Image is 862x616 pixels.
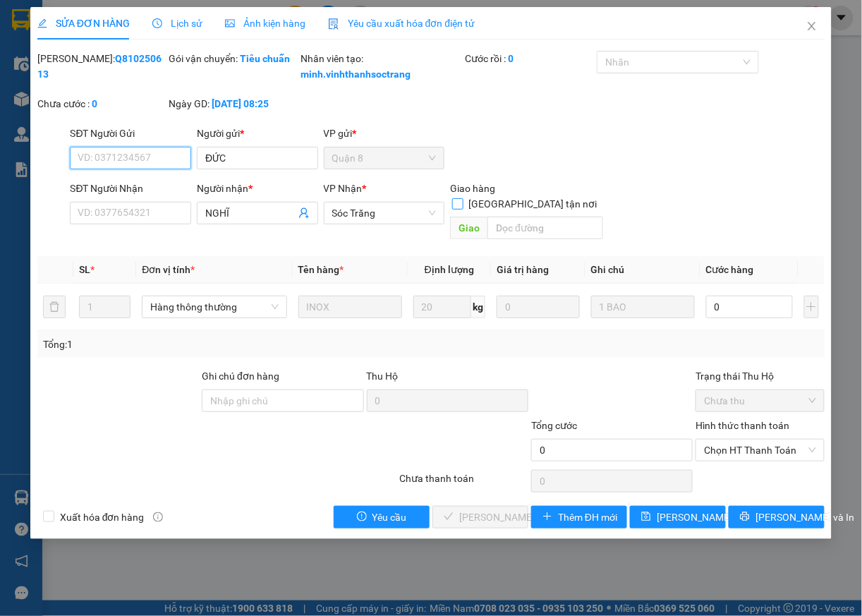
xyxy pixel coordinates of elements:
[357,512,367,523] span: exclamation-circle
[241,53,291,64] b: Tiêu chuẩn
[450,217,487,239] span: Giao
[37,96,166,111] div: Chưa cước :
[301,68,411,80] b: minh.vinhthanhsoctrang
[79,264,90,275] span: SL
[740,512,750,523] span: printer
[372,509,407,525] span: Yêu cầu
[197,126,318,141] div: Người gửi
[706,264,754,275] span: Cước hàng
[150,296,278,318] span: Hàng thông thường
[212,98,269,109] b: [DATE] 08:25
[463,196,603,212] span: [GEOGRAPHIC_DATA] tận nơi
[169,96,298,111] div: Ngày GD:
[704,390,816,411] span: Chưa thu
[704,440,816,461] span: Chọn HT Thanh Toán
[301,51,462,82] div: Nhân viên tạo:
[169,51,298,66] div: Gói vận chuyển:
[332,203,437,224] span: Sóc Trăng
[558,509,617,525] span: Thêm ĐH mới
[696,368,825,384] div: Trạng thái Thu Hộ
[367,370,399,382] span: Thu Hộ
[542,512,552,523] span: plus
[92,98,97,109] b: 0
[487,217,603,239] input: Dọc đường
[804,296,820,318] button: plus
[37,51,166,82] div: [PERSON_NAME]:
[328,18,475,29] span: Yêu cầu xuất hóa đơn điện tử
[334,506,430,529] button: exclamation-circleYêu cầu
[202,389,363,412] input: Ghi chú đơn hàng
[328,18,339,30] img: icon
[531,420,577,431] span: Tổng cước
[450,183,495,194] span: Giao hàng
[225,18,305,29] span: Ảnh kiện hàng
[324,126,445,141] div: VP gửi
[225,18,235,28] span: picture
[37,18,47,28] span: edit
[497,264,549,275] span: Giá trị hàng
[153,512,163,522] span: info-circle
[37,18,130,29] span: SỬA ĐƠN HÀNG
[497,296,579,318] input: 0
[324,183,363,194] span: VP Nhận
[298,207,310,219] span: user-add
[585,256,700,284] th: Ghi chú
[298,296,402,318] input: VD: Bàn, Ghế
[591,296,695,318] input: Ghi Chú
[792,7,832,47] button: Close
[43,337,334,352] div: Tổng: 1
[425,264,474,275] span: Định lượng
[398,471,530,495] div: Chưa thanh toán
[509,53,514,64] b: 0
[806,20,818,32] span: close
[531,506,627,529] button: plusThêm ĐH mới
[657,509,770,525] span: [PERSON_NAME] thay đổi
[729,506,825,529] button: printer[PERSON_NAME] và In
[755,509,854,525] span: [PERSON_NAME] và In
[471,296,485,318] span: kg
[466,51,595,66] div: Cước rồi :
[152,18,162,28] span: clock-circle
[298,264,344,275] span: Tên hàng
[70,181,191,196] div: SĐT Người Nhận
[332,147,437,169] span: Quận 8
[696,420,789,431] label: Hình thức thanh toán
[54,509,150,525] span: Xuất hóa đơn hàng
[70,126,191,141] div: SĐT Người Gửi
[152,18,202,29] span: Lịch sử
[202,370,279,382] label: Ghi chú đơn hàng
[432,506,528,529] button: check[PERSON_NAME] và Giao hàng
[641,512,651,523] span: save
[197,181,318,196] div: Người nhận
[142,264,195,275] span: Đơn vị tính
[43,296,66,318] button: delete
[630,506,726,529] button: save[PERSON_NAME] thay đổi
